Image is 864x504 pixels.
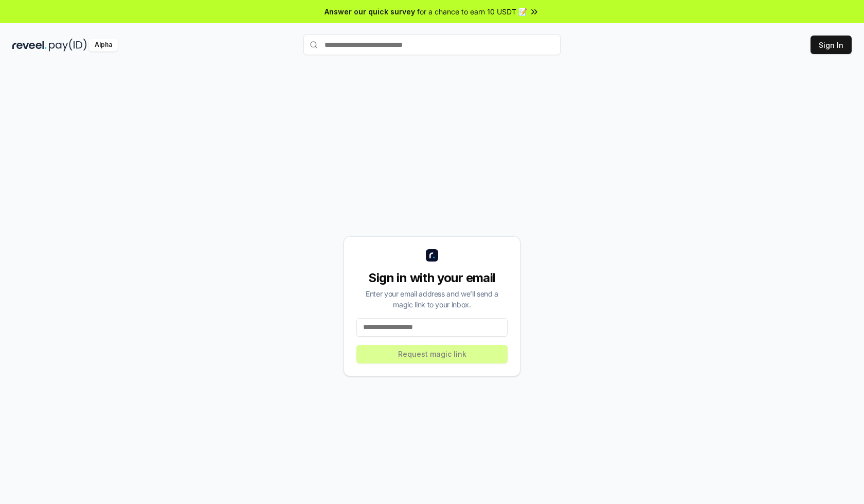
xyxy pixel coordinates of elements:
[417,6,527,17] span: for a chance to earn 10 USDT 📝
[811,36,852,54] button: Sign In
[356,270,508,286] div: Sign in with your email
[426,249,438,262] img: logo_small
[325,6,415,17] span: Answer our quick survey
[89,39,118,51] div: Alpha
[49,39,87,51] img: pay_id
[12,39,47,51] img: reveel_dark
[356,288,508,310] div: Enter your email address and we’ll send a magic link to your inbox.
